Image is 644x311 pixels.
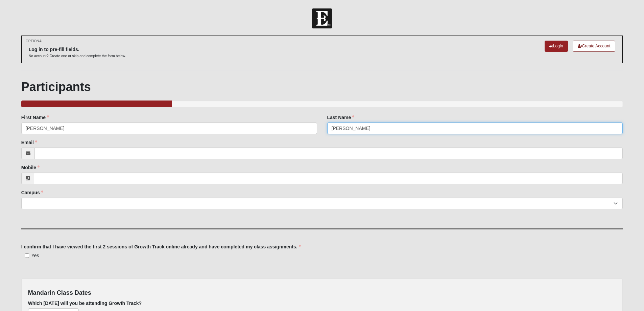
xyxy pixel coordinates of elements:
a: Create Account [573,41,616,52]
h4: Mandarin Class Dates [28,289,616,297]
label: Campus [21,189,43,196]
h6: Log in to pre-fill fields. [29,47,126,52]
label: I confirm that I have viewed the first 2 sessions of Growth Track online already and have complet... [21,243,301,250]
img: Church of Eleven22 Logo [312,8,332,28]
small: OPTIONAL [26,39,44,44]
h1: Participants [21,80,623,94]
span: Yes [31,253,39,258]
a: Login [545,41,568,52]
label: Mobile [21,164,40,171]
p: No account? Create one or skip and complete the form below. [29,53,126,59]
label: First Name [21,114,49,121]
input: Yes [25,253,29,258]
label: Email [21,139,37,146]
label: Which [DATE] will you be attending Growth Track? [28,300,142,307]
label: Last Name [327,114,355,121]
